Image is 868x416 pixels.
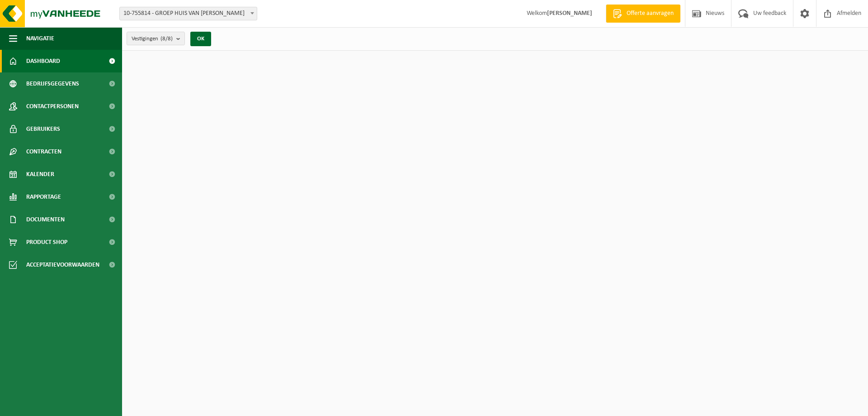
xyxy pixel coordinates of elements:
[26,163,54,186] span: Kalender
[119,7,257,20] span: 10-755814 - GROEP HUIS VAN WONTERGHEM
[624,9,676,18] span: Offerte aanvragen
[26,208,65,231] span: Documenten
[26,118,60,140] span: Gebruikers
[26,253,99,276] span: Acceptatievoorwaarden
[160,36,173,42] count: (8/8)
[26,27,54,50] span: Navigatie
[26,140,61,163] span: Contracten
[547,10,592,17] strong: [PERSON_NAME]
[26,50,60,72] span: Dashboard
[26,186,61,208] span: Rapportage
[26,95,79,118] span: Contactpersonen
[127,32,185,45] button: Vestigingen(8/8)
[132,32,173,46] span: Vestigingen
[120,7,257,20] span: 10-755814 - GROEP HUIS VAN WONTERGHEM
[190,32,211,46] button: OK
[606,5,680,23] a: Offerte aanvragen
[26,231,67,253] span: Product Shop
[26,72,79,95] span: Bedrijfsgegevens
